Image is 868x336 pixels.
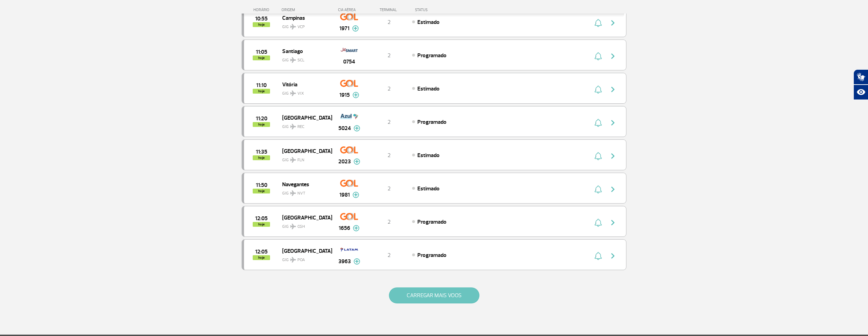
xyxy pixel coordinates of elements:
[417,185,440,192] span: Estimado
[417,85,440,92] span: Estimado
[594,252,602,260] img: sino-painel-voo.svg
[352,25,359,32] img: mais-info-painel-voo.svg
[282,113,327,122] span: [GEOGRAPHIC_DATA]
[282,20,327,30] span: GIG
[338,257,351,266] span: 3963
[594,218,602,227] img: sino-painel-voo.svg
[388,85,391,92] span: 2
[609,152,617,160] img: seta-direita-painel-voo.svg
[282,253,327,263] span: GIG
[290,24,296,29] img: destiny_airplane.svg
[290,157,296,163] img: destiny_airplane.svg
[297,224,305,230] span: CGH
[290,257,296,262] img: destiny_airplane.svg
[282,180,327,189] span: Navegantes
[297,257,305,263] span: POA
[609,19,617,27] img: seta-direita-painel-voo.svg
[853,85,868,100] button: Abrir recursos assistivos.
[290,224,296,229] img: destiny_airplane.svg
[354,158,360,165] img: mais-info-painel-voo.svg
[282,46,327,55] span: Santiago
[244,8,281,12] div: HORÁRIO
[253,222,270,227] span: hoje
[609,252,617,260] img: seta-direita-painel-voo.svg
[332,8,366,12] div: CIA AÉREA
[339,224,350,232] span: 1656
[281,8,332,12] div: ORIGEM
[594,19,602,27] img: sino-painel-voo.svg
[389,287,479,303] button: CARREGAR MAIS VOOS
[609,119,617,127] img: seta-direita-painel-voo.svg
[282,80,327,89] span: Vitória
[282,246,327,255] span: [GEOGRAPHIC_DATA]
[282,146,327,155] span: [GEOGRAPHIC_DATA]
[354,125,360,131] img: mais-info-painel-voo.svg
[388,252,391,259] span: 2
[253,122,270,127] span: hoje
[594,119,602,127] img: sino-painel-voo.svg
[282,187,327,197] span: GIG
[297,91,304,97] span: VIX
[339,24,349,33] span: 1971
[256,116,267,121] span: 2025-08-28 11:20:00
[353,192,359,198] img: mais-info-painel-voo.svg
[388,152,391,159] span: 2
[609,185,617,193] img: seta-direita-painel-voo.svg
[417,52,446,59] span: Programado
[353,92,359,98] img: mais-info-painel-voo.svg
[388,119,391,126] span: 2
[253,189,270,193] span: hoje
[354,258,360,265] img: mais-info-painel-voo.svg
[366,8,411,12] div: TERMINAL
[388,52,391,59] span: 2
[282,120,327,130] span: GIG
[255,249,268,254] span: 2025-08-28 12:05:00
[290,57,296,63] img: destiny_airplane.svg
[853,69,868,85] button: Abrir tradutor de língua de sinais.
[255,16,268,21] span: 2025-08-28 10:55:00
[297,57,304,63] span: SCL
[297,24,305,30] span: VCP
[388,218,391,225] span: 2
[282,87,327,97] span: GIG
[594,185,602,193] img: sino-painel-voo.svg
[417,218,446,225] span: Programado
[255,216,268,221] span: 2025-08-28 12:05:00
[253,155,270,160] span: hoje
[253,89,270,94] span: hoje
[417,119,446,126] span: Programado
[256,50,267,54] span: 2025-08-28 11:05:00
[253,55,270,60] span: hoje
[297,157,304,163] span: FLN
[388,185,391,192] span: 2
[282,213,327,222] span: [GEOGRAPHIC_DATA]
[297,124,304,130] span: REC
[417,152,440,159] span: Estimado
[594,52,602,60] img: sino-painel-voo.svg
[290,124,296,129] img: destiny_airplane.svg
[609,218,617,227] img: seta-direita-painel-voo.svg
[343,58,355,66] span: 0754
[594,152,602,160] img: sino-painel-voo.svg
[282,53,327,63] span: GIG
[282,220,327,230] span: GIG
[290,190,296,196] img: destiny_airplane.svg
[609,52,617,60] img: seta-direita-painel-voo.svg
[353,225,359,231] img: mais-info-painel-voo.svg
[297,190,305,197] span: NVT
[338,157,351,166] span: 2023
[290,91,296,96] img: destiny_airplane.svg
[253,22,270,27] span: hoje
[256,183,267,188] span: 2025-08-28 11:50:00
[411,8,468,12] div: STATUS
[417,252,446,259] span: Programado
[256,149,267,154] span: 2025-08-28 11:35:00
[339,191,350,199] span: 1981
[594,85,602,94] img: sino-painel-voo.svg
[282,13,327,22] span: Campinas
[853,69,868,100] div: Plugin de acessibilidade da Hand Talk.
[417,19,440,26] span: Estimado
[282,153,327,163] span: GIG
[253,255,270,260] span: hoje
[609,85,617,94] img: seta-direita-painel-voo.svg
